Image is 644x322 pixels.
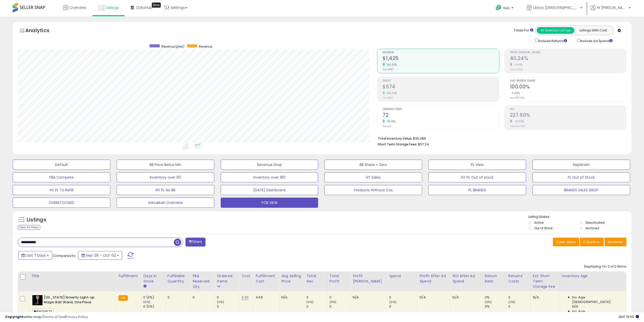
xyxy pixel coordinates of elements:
[217,273,237,284] div: Ordered Items
[53,253,76,258] span: Compared to:
[44,295,105,306] b: [US_STATE] Novelty Light-up Magic Ball Wand, One Piece
[32,295,43,305] img: 41rHiOHLpoL._SL40_.jpg
[117,185,214,195] button: NY PL No BB
[25,27,59,35] h5: Analytics
[106,5,119,10] span: Listings
[418,142,429,147] span: $57.24
[428,172,526,182] button: NY PL Out of stock
[143,300,150,304] small: (0%)
[532,160,630,170] button: Replenish
[485,295,506,300] div: 0%
[485,304,506,309] div: 0%
[510,112,626,119] h2: 227.60%
[353,295,383,300] div: N/A
[185,238,205,247] button: Filters
[383,80,499,82] span: Profit
[329,300,337,304] small: (0%)
[572,309,622,318] span: Inv. Age [DEMOGRAPHIC_DATA]:
[503,6,510,10] span: Help
[510,51,626,54] span: Profit [PERSON_NAME]
[78,251,122,260] button: Sep-26 - Oct-02
[532,185,630,195] button: BRANDS SALES DROP
[508,273,529,284] div: Returns' Costs
[533,5,579,10] span: Libros [DEMOGRAPHIC_DATA]
[420,295,446,300] div: N/A
[512,63,523,67] small: -1.90%
[512,120,524,123] small: -13.93%
[136,5,152,10] span: DataHub
[13,172,110,182] button: FBA Compete
[143,284,146,289] small: Days In Stock.
[118,295,128,301] small: FBA
[306,304,327,309] div: 0
[531,38,573,44] div: Include Returns
[618,314,639,319] span: 2025-10-10 19:55 GMT
[508,304,531,309] div: 0
[5,314,24,319] strong: Copyright
[389,273,415,279] div: Spend
[452,295,479,300] div: N/A
[533,273,558,289] div: Est. Short Term Storage Fee
[572,295,622,304] span: Inv. Age [DEMOGRAPHIC_DATA]:
[18,225,40,230] div: Clear All Filters
[193,273,213,289] div: FBA Reserved Qty
[534,226,553,230] label: Out of Stock
[43,314,65,319] a: Terms of Use
[117,172,214,182] button: Inventory over 90
[537,27,574,34] button: All Selected Listings
[221,185,318,195] button: [DATE] Dashboard
[161,44,184,49] span: Revenue (prev)
[573,38,621,44] div: Include Ad Spend
[143,295,165,300] div: 0 (0%)
[597,5,627,10] span: Hi [PERSON_NAME]
[324,172,422,182] button: NY Sales
[428,160,526,170] button: PL View
[572,304,578,309] span: N/A
[329,304,350,309] div: 0
[281,273,302,284] div: Avg Selling Price
[485,273,504,284] div: Return Rate
[306,273,325,284] div: Total Rev.
[143,304,165,309] div: 0 (0%)
[168,273,189,284] div: Fulfillable Quantity
[385,63,397,67] small: 142.93%
[510,96,524,99] small: Prev: 100.00%
[533,295,556,300] div: N/A
[383,96,393,99] small: Prev: $241
[13,198,110,208] button: OVERSTOCKED
[508,295,531,300] div: 0
[383,55,499,62] h2: $1,425
[118,273,139,279] div: Fulfillment
[485,300,492,304] small: (0%)
[584,264,626,269] div: Displaying 1 to 2 of 2 items
[217,295,239,300] div: 0
[428,185,526,195] button: PL BRANDS
[562,273,624,279] div: Inventory Age
[324,160,422,170] button: BB Share = Zero
[389,300,396,304] small: (0%)
[66,314,88,319] a: Privacy Policy
[324,185,422,195] button: Products Without Cos
[514,28,533,33] div: Totals For
[510,125,525,128] small: Prev: 264.44%
[143,273,163,284] div: Days In Stock
[586,226,599,230] label: Archived
[31,273,114,279] div: Title
[383,125,391,128] small: Prev: 33
[256,295,275,300] div: 4.66
[553,238,579,246] button: Save View
[510,68,523,71] small: Prev: 41.02%
[508,300,515,304] small: (0%)
[383,84,499,91] h2: $574
[385,91,397,95] small: 138.34%
[199,44,212,49] span: Revenue
[221,172,318,182] button: Inventory over 180
[27,216,46,223] h5: Listings
[18,251,52,260] button: Last 7 Days
[383,51,499,54] span: Revenue
[510,91,520,95] small: 0.00%
[217,304,239,309] div: 0
[241,273,251,279] div: Cost
[389,295,417,300] div: 0
[5,315,88,319] div: seller snap | |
